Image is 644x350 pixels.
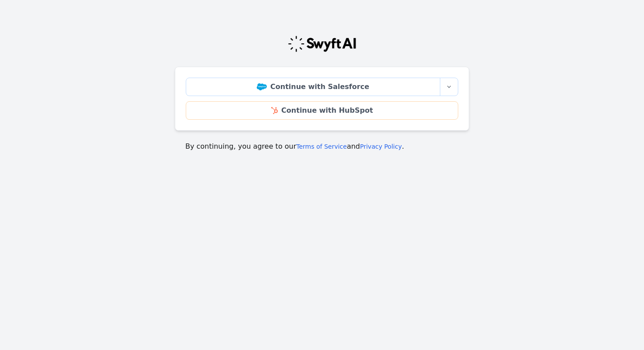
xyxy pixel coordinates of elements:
img: HubSpot [271,107,278,114]
a: Continue with HubSpot [186,101,458,120]
a: Terms of Service [296,143,347,150]
img: Salesforce [257,83,267,90]
img: Swyft Logo [287,35,357,53]
a: Privacy Policy [360,143,402,150]
p: By continuing, you agree to our and . [185,141,459,152]
a: Continue with Salesforce [186,78,440,96]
